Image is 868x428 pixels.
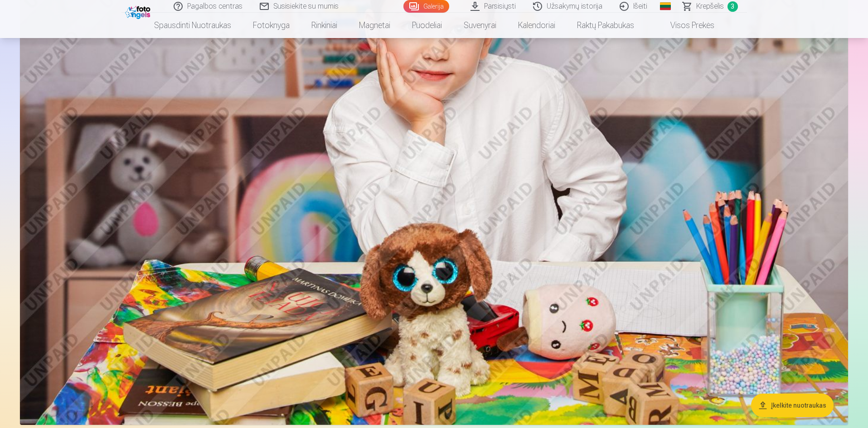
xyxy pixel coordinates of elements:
a: Kalendoriai [507,13,566,38]
span: Krepšelis [696,1,724,12]
a: Rinkiniai [301,13,348,38]
a: Magnetai [348,13,401,38]
a: Fotoknyga [242,13,301,38]
a: Puodeliai [401,13,453,38]
button: Įkelkite nuotraukas [751,394,834,417]
span: 3 [727,1,738,12]
a: Suvenyrai [453,13,507,38]
img: /fa2 [125,4,153,19]
a: Raktų pakabukas [566,13,645,38]
a: Spausdinti nuotraukas [143,13,242,38]
a: Visos prekės [645,13,725,38]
